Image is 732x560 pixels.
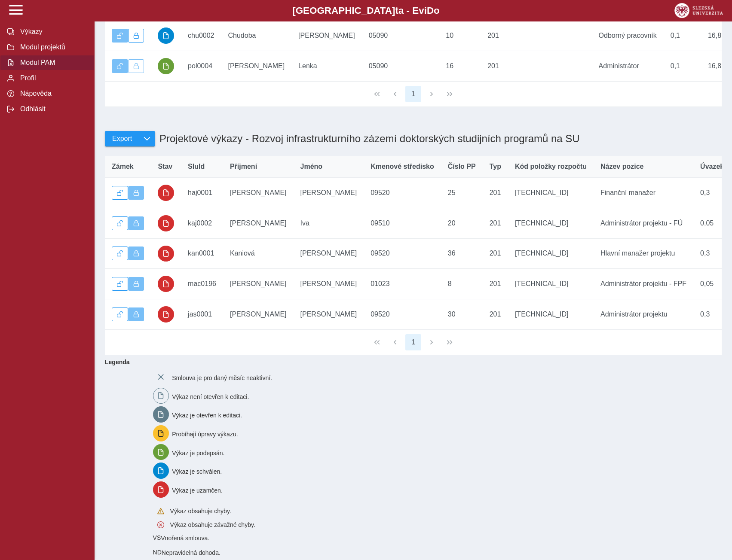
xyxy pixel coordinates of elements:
td: [TECHNICAL_ID] [508,238,594,269]
td: [PERSON_NAME] [294,178,364,208]
td: 0,05 [693,269,731,299]
button: Výkaz uzamčen. [128,277,144,291]
td: [PERSON_NAME] [223,299,294,329]
button: uzamčeno [158,185,174,201]
button: 1 [405,86,422,102]
span: Modul projektů [18,43,87,51]
td: Administrátor projektu - FPF [594,269,693,299]
button: uzamčeno [158,215,174,231]
td: 201 [483,178,508,208]
button: Odemknout výkaz. [112,277,128,291]
button: Výkaz je odemčen. [112,59,128,73]
button: 1 [405,334,422,350]
span: Výkaz je otevřen k editaci. [172,412,242,419]
b: [GEOGRAPHIC_DATA] a - Evi [26,5,706,16]
span: Smlouva vnořená do kmene [153,534,161,541]
button: Výkaz uzamčen. [128,216,144,230]
span: Zámek [112,163,134,170]
span: Kmenové středisko [371,163,434,170]
img: logo_web_su.png [674,3,723,18]
td: pol0004 [181,51,221,82]
td: 05090 [362,51,439,82]
span: o [434,5,440,16]
span: SluId [188,163,205,170]
td: 8 [441,269,483,299]
span: Úvazek [700,163,724,170]
td: Kaniová [223,238,294,269]
span: Výkaz je uzamčen. [172,487,223,494]
td: 201 [483,269,508,299]
td: [PERSON_NAME] [294,299,364,329]
span: Jméno [300,163,323,170]
span: D [427,5,434,16]
td: Administrátor projektu [594,299,693,329]
td: 05090 [362,21,439,51]
span: Příjmení [230,163,257,170]
td: [TECHNICAL_ID] [508,208,594,238]
td: 0,3 [693,299,731,329]
button: Uzamknout lze pouze výkaz, který je podepsán a schválen. [128,59,144,73]
td: haj0001 [181,178,223,208]
td: Odborný pracovník [592,21,664,51]
td: Finanční manažer [594,178,693,208]
td: 0,1 [664,51,701,82]
td: Hlavní manažer projektu [594,238,693,269]
button: uzamčeno [158,246,174,262]
button: Výkaz uzamčen. [128,186,144,200]
span: Výkaz je schválen. [172,468,222,475]
td: [TECHNICAL_ID] [508,269,594,299]
button: uzamčeno [158,306,174,323]
td: [PERSON_NAME] [223,178,294,208]
span: t [395,5,398,16]
button: Výkaz uzamčen. [128,247,144,260]
span: Výkaz obsahuje chyby. [170,508,231,514]
span: Kód položky rozpočtu [515,163,587,170]
td: 0,3 [693,178,731,208]
td: 09520 [364,238,441,269]
span: Název pozice [600,163,643,170]
td: [TECHNICAL_ID] [508,299,594,329]
td: 30 [441,299,483,329]
span: Výkaz není otevřen k editaci. [172,393,249,400]
span: Číslo PP [448,163,476,170]
h1: Projektové výkazy - Rozvoj infrastrukturního zázemí doktorských studijních programů na SU [155,128,580,149]
button: Odemknout výkaz. [112,186,128,200]
button: Odemknout výkaz. [112,216,128,230]
td: 0,1 [664,21,701,51]
td: chu0002 [181,21,221,51]
td: 25 [441,178,483,208]
span: Smlouva je pro daný měsíc neaktivní. [172,374,272,381]
td: kan0001 [181,238,223,269]
span: Stav [158,163,172,170]
button: podepsáno [158,58,174,74]
td: Administrátor [592,51,664,82]
span: Odhlásit [18,105,87,113]
td: 201 [481,51,506,82]
button: Uzamknout lze pouze výkaz, který je podepsán a schválen. [128,29,144,43]
td: [PERSON_NAME] [221,51,292,82]
td: [TECHNICAL_ID] [508,178,594,208]
span: Výkaz je podepsán. [172,449,224,456]
button: schváleno [158,27,174,44]
td: 01023 [364,269,441,299]
span: Modul PAM [18,59,87,67]
td: 201 [481,21,506,51]
button: Výkaz je odemčen. [112,29,128,43]
td: Iva [294,208,364,238]
td: 16 [439,51,481,82]
td: jas0001 [181,299,223,329]
td: 201 [483,238,508,269]
td: 36 [441,238,483,269]
td: 10 [439,21,481,51]
td: mac0196 [181,269,223,299]
b: Legenda [101,355,718,369]
span: Výkaz obsahuje závažné chyby. [170,521,255,528]
td: 201 [483,299,508,329]
td: [PERSON_NAME] [223,208,294,238]
td: [PERSON_NAME] [223,269,294,299]
span: Export [112,135,132,143]
span: Nepravidelná dohoda. [162,549,221,556]
td: 09520 [364,178,441,208]
span: Vnořená smlouva. [161,535,209,542]
td: kaj0002 [181,208,223,238]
